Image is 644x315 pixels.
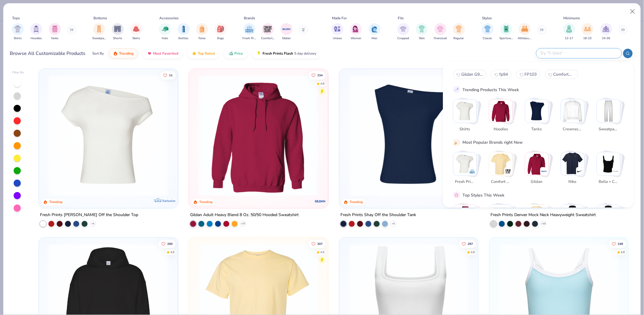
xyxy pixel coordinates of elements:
[153,51,178,56] span: Most Favorited
[130,23,142,41] div: filter for Skirts
[160,71,176,79] button: Like
[261,23,275,41] div: filter for Comfort Colors
[314,195,326,207] img: Gildan logo
[499,72,508,77] span: fp94
[518,23,532,41] button: filter button
[553,72,575,77] span: ComfortWash by [PERSON_NAME] GDH150
[597,152,624,187] button: Stack Card Button Bella + Canvas
[453,152,476,175] img: Fresh Prints
[372,36,378,41] span: Men
[178,23,190,41] button: filter button
[563,126,582,132] span: Crewnecks
[52,26,58,32] img: Tanks Image
[600,23,612,41] div: filter for 24-35
[484,26,491,32] img: Classic Image
[345,75,472,196] img: 5716b33b-ee27-473a-ad8a-9b8687048459
[462,192,504,198] div: Top Styles This Week
[309,71,326,79] button: Like
[162,36,168,41] span: Hats
[160,15,179,21] div: Accessories
[350,23,362,41] div: filter for Women
[351,36,361,41] span: Women
[341,211,416,219] div: Fresh Prints Shay Off the Shoulder Tank
[282,25,291,34] img: Gildan Image
[49,23,61,41] div: filter for Tanks
[500,23,513,41] button: filter button
[489,152,512,175] img: Comfort Colors
[263,25,272,34] img: Comfort Colors Image
[114,26,121,32] img: Shorts Image
[455,179,475,185] span: Fresh Prints
[241,222,245,225] span: + 37
[252,48,321,58] button: Fresh Prints Flash5 day delivery
[482,23,494,41] button: filter button
[400,26,407,32] img: Cropped Image
[113,51,118,56] img: trending.gif
[170,250,174,254] div: 4.8
[45,75,172,196] img: a1c94bf0-cbc2-4c5c-96ec-cab3b8502a7f
[147,51,152,56] img: most_fav.gif
[456,26,462,32] img: Regular Image
[245,25,254,34] img: Fresh Prints Image
[453,205,480,240] button: Stack Card Button Classic
[172,75,299,196] img: 89f4990a-e188-452c-92a7-dc547f941a57
[40,211,138,219] div: Fresh Prints [PERSON_NAME] Off the Shoulder Top
[369,23,381,41] div: filter for Men
[224,48,247,58] button: Price
[196,23,208,41] div: filter for Totes
[92,23,106,41] button: filter button
[503,26,510,32] img: Sportswear Image
[350,23,362,41] button: filter button
[112,23,124,41] div: filter for Shorts
[525,99,552,134] button: Stack Card Button Tanks
[453,152,480,187] button: Stack Card Button Fresh Prints
[582,23,594,41] button: filter button
[392,222,395,225] span: + 6
[320,81,325,86] div: 4.8
[561,152,588,187] button: Stack Card Button Nike
[525,152,548,175] img: Gildan
[196,23,208,41] button: filter button
[597,99,620,123] img: Sweatpants
[491,70,511,79] button: fp941
[419,26,425,32] img: Slim Image
[434,23,447,41] button: filter button
[96,26,102,32] img: Sweatpants Image
[518,23,532,41] div: filter for Athleisure
[469,168,475,174] img: Fresh Prints
[187,48,219,58] button: Top Rated
[244,15,255,21] div: Brands
[525,205,548,228] img: Athleisure
[545,70,578,79] button: ComfortWash by Hanes GDH1503
[597,99,624,134] button: Stack Card Button Sweatpants
[119,51,133,56] span: Trending
[167,242,173,245] span: 260
[159,23,171,41] button: filter button
[320,250,325,254] div: 4.9
[294,50,316,57] span: 5 day delivery
[454,87,459,92] img: trend_line.gif
[112,23,124,41] button: filter button
[199,26,205,32] img: Totes Image
[561,99,588,134] button: Stack Card Button Crewnecks
[453,23,465,41] button: filter button
[91,222,94,225] span: + 6
[621,250,625,254] div: 4.8
[133,26,140,32] img: Skirts Image
[500,36,513,41] span: Sportswear
[597,152,620,175] img: Bella + Canvas
[322,75,449,196] img: a164e800-7022-4571-a324-30c76f641635
[563,23,575,41] button: filter button
[243,23,256,41] button: filter button
[525,205,552,240] button: Stack Card Button Athleisure
[51,36,59,41] span: Tanks
[453,23,465,41] div: filter for Regular
[482,15,492,21] div: Styles
[453,205,476,228] img: Classic
[158,240,176,248] button: Like
[525,152,552,187] button: Stack Card Button Gildan
[14,26,21,32] img: Shirts Image
[282,36,291,41] span: Gildan
[468,242,473,245] span: 287
[263,51,293,56] span: Fresh Prints Flash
